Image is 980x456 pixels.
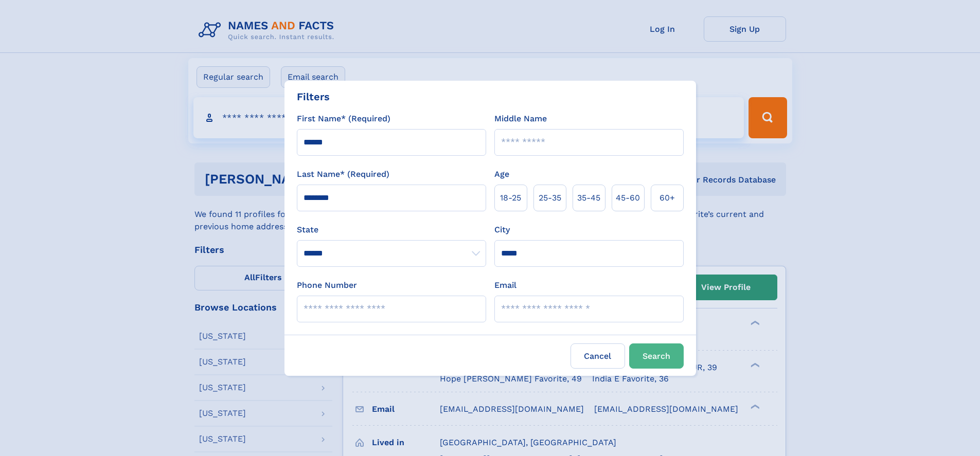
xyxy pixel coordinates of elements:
[500,192,521,204] span: 18‑25
[660,192,675,204] span: 60+
[629,343,684,369] button: Search
[539,192,561,204] span: 25‑35
[494,113,547,125] label: Middle Name
[494,279,516,291] label: Email
[297,113,390,125] label: First Name* (Required)
[494,168,509,180] label: Age
[494,224,510,236] label: City
[577,192,600,204] span: 35‑45
[297,168,389,180] label: Last Name* (Required)
[571,343,625,369] label: Cancel
[297,89,330,104] div: Filters
[297,279,357,291] label: Phone Number
[616,192,640,204] span: 45‑60
[297,224,486,236] label: State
